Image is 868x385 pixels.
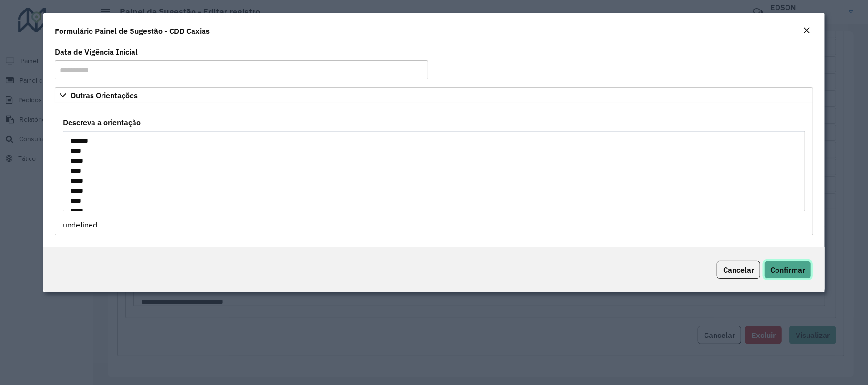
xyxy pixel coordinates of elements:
button: Confirmar [764,261,811,279]
h4: Formulário Painel de Sugestão - CDD Caxias [55,25,210,37]
span: undefined [63,220,97,229]
span: Cancelar [723,265,754,275]
label: Descreva a orientação [63,117,141,128]
em: Fechar [803,27,810,34]
span: Outras Orientações [71,91,138,99]
button: Close [800,25,813,37]
div: Outras Orientações [55,103,813,235]
button: Cancelar [717,261,760,279]
span: Confirmar [770,265,805,275]
label: Data de Vigência Inicial [55,46,138,58]
a: Outras Orientações [55,87,813,103]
